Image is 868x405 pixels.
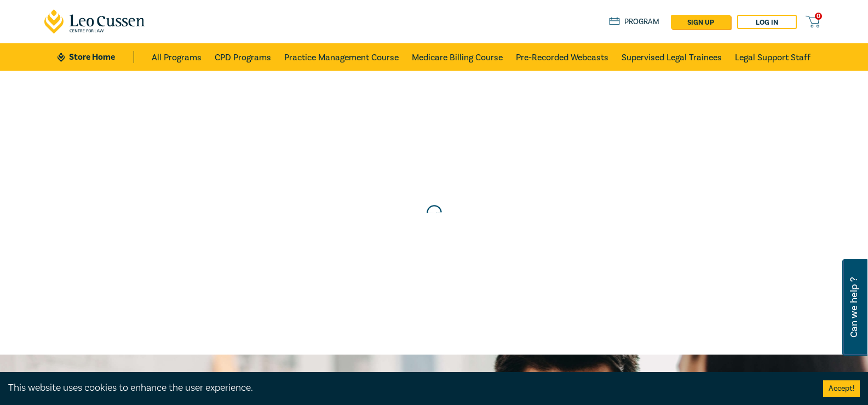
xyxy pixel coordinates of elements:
[622,43,722,71] a: Supervised Legal Trainees
[823,380,860,397] button: Accept cookies
[284,43,399,71] a: Practice Management Course
[516,43,608,71] a: Pre-Recorded Webcasts
[849,266,859,349] span: Can we help ?
[8,381,807,395] div: This website uses cookies to enhance the user experience.
[815,13,822,20] span: 0
[58,51,134,63] a: Store Home
[671,15,731,29] a: sign up
[152,43,202,71] a: All Programs
[609,16,660,28] a: Program
[412,43,503,71] a: Medicare Billing Course
[735,43,810,71] a: Legal Support Staff
[737,15,797,29] a: Log in
[215,43,271,71] a: CPD Programs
